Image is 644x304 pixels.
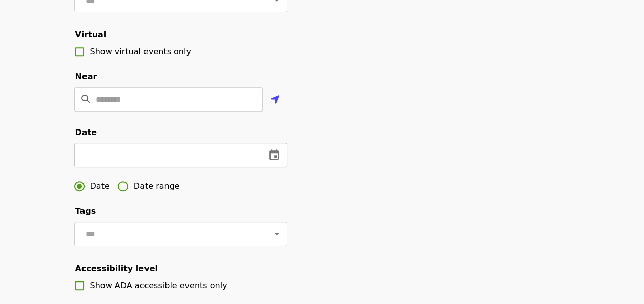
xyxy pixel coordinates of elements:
span: Tags [75,206,96,216]
span: Accessibility level [75,264,158,273]
span: Date [90,180,110,192]
span: Show virtual events only [90,47,191,56]
button: Open [269,227,284,241]
span: Virtual [75,30,107,39]
button: Use my location [263,88,287,113]
span: Date range [134,180,180,192]
span: Date [75,127,97,137]
button: change date [262,143,286,167]
input: Location [96,87,263,112]
span: Show ADA accessible events only [90,280,227,290]
i: location-arrow icon [271,94,280,106]
span: Near [75,72,97,81]
i: search icon [81,94,90,104]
